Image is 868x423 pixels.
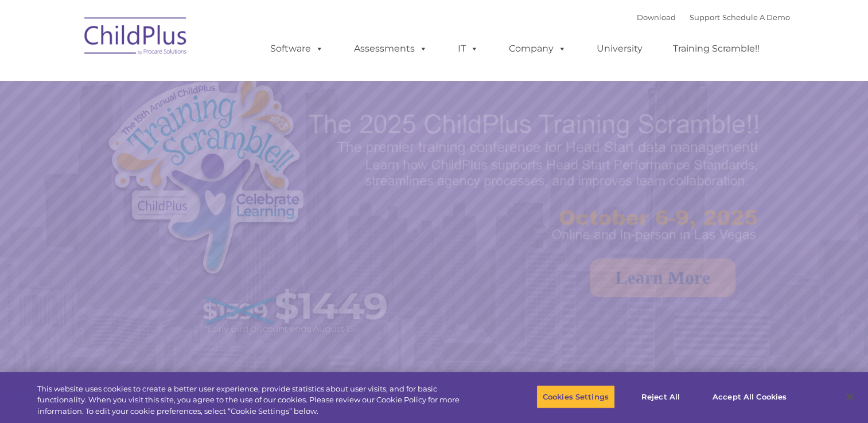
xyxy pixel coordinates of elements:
[497,37,578,60] a: Company
[637,13,790,22] font: |
[661,37,771,60] a: Training Scramble!!
[585,37,654,60] a: University
[37,383,477,417] div: This website uses cookies to create a better user experience, provide statistics about user visit...
[446,37,490,60] a: IT
[259,37,335,60] a: Software
[637,13,676,22] a: Download
[625,385,696,409] button: Reject All
[837,384,862,409] button: Close
[706,385,793,409] button: Accept All Cookies
[690,13,720,22] a: Support
[590,258,735,297] a: Learn More
[536,385,615,409] button: Cookies Settings
[722,13,790,22] a: Schedule A Demo
[79,9,193,66] img: ChildPlus by Procare Solutions
[342,37,439,60] a: Assessments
